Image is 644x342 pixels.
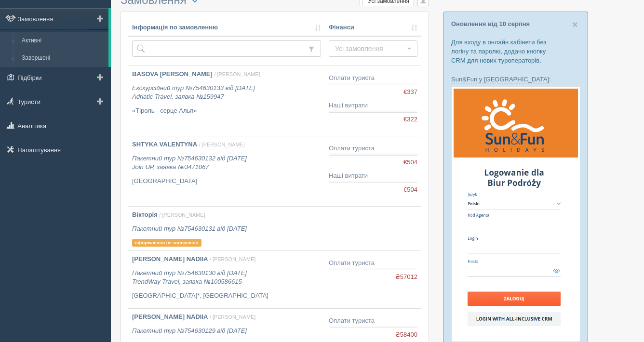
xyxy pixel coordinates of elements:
[451,75,580,84] p: :
[395,330,417,340] span: ₴58400
[329,316,417,326] div: Оплати туриста
[132,239,201,247] p: оформлення не завершено
[335,44,405,53] span: Усі замовлення
[132,327,247,334] i: Пакетний тур №754630129 від [DATE]
[128,66,325,136] a: BASOVA [PERSON_NAME] / [PERSON_NAME] Екскурсійний тур №754630133 від [DATE]Adriatic Travel, заявк...
[132,313,208,320] b: [PERSON_NAME] NADIIA
[132,106,321,116] p: «Тіроль - серце Альп»
[329,40,417,57] button: Усі замовлення
[128,136,325,206] a: SHTYKA VALENTYNA / [PERSON_NAME] Пакетний тур №754630132 від [DATE]Join UP, заявка №3471067 [GEOG...
[329,74,417,83] div: Оплати туриста
[132,40,302,57] input: Пошук за номером замовлення, ПІБ або паспортом туриста
[199,142,245,147] span: / [PERSON_NAME]
[329,23,417,32] a: Фінанси
[451,86,580,342] img: sun-fun-%D0%BB%D0%BE%D0%B3%D1%96%D0%BD-%D1%87%D0%B5%D1%80%D0%B5%D0%B7-%D1%81%D1%80%D0%BC-%D0%B4%D...
[132,255,208,263] b: [PERSON_NAME] NADIIA
[132,269,247,286] i: Пакетний тур №754630130 від [DATE] TrendWay Travel, заявка №100586615
[451,76,549,83] a: Sun&Fun у [GEOGRAPHIC_DATA]
[329,259,417,268] div: Оплати туриста
[451,38,580,65] p: Для входу в онлайн кабінети без логіну та паролю, додано кнопку CRM для нових туроператорів.
[128,251,325,308] a: [PERSON_NAME] NADIIA / [PERSON_NAME] Пакетний тур №754630130 від [DATE]TrendWay Travel, заявка №1...
[403,185,417,195] span: €504
[159,212,205,218] span: / [PERSON_NAME]
[132,70,213,78] b: BASOVA [PERSON_NAME]
[395,273,417,282] span: ₴57012
[329,101,417,110] div: Наші витрати
[132,23,321,32] a: Інформація по замовленню
[128,207,325,250] a: Вікторія / [PERSON_NAME] Пакетний тур №754630131 від [DATE] оформлення не завершено
[329,171,417,181] div: Наші витрати
[132,211,158,218] b: Вікторія
[132,291,321,301] p: [GEOGRAPHIC_DATA]*, [GEOGRAPHIC_DATA]
[17,32,108,50] a: Активні
[214,71,260,77] span: / [PERSON_NAME]
[132,225,247,232] i: Пакетний тур №754630131 від [DATE]
[451,20,530,27] a: Оновлення від 10 серпня
[210,314,255,320] span: / [PERSON_NAME]
[403,115,417,124] span: €322
[403,88,417,97] span: €337
[403,158,417,167] span: €504
[132,84,255,101] i: Екскурсійний тур №754630133 від [DATE] Adriatic Travel, заявка №159947
[17,50,108,67] a: Завершені
[572,19,578,29] button: Close
[132,141,197,148] b: SHTYKA VALENTYNA
[132,177,321,186] p: [GEOGRAPHIC_DATA]
[572,19,578,30] span: ×
[210,256,255,262] span: / [PERSON_NAME]
[329,144,417,153] div: Оплати туриста
[132,155,247,171] i: Пакетний тур №754630132 від [DATE] Join UP, заявка №3471067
